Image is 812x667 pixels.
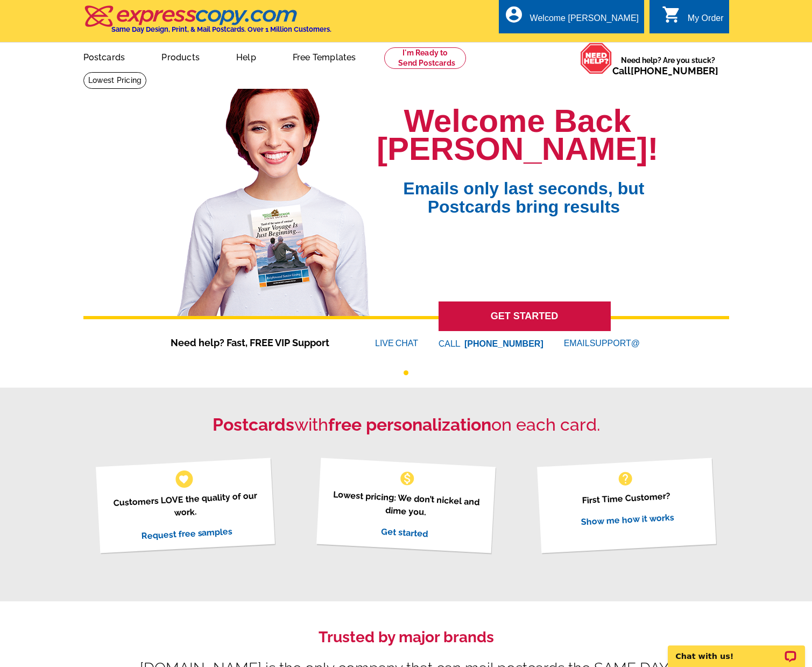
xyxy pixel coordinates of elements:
[213,415,294,434] strong: Postcards
[617,470,634,487] span: help
[109,489,262,523] p: Customers LOVE the quality of our work.
[83,628,729,647] h3: Trusted by major brands
[111,25,331,33] h4: Same Day Design, Print, & Mail Postcards. Over 1 Million Customers.
[381,526,428,539] a: Get started
[141,526,233,541] a: Request free samples
[661,633,812,667] iframe: LiveChat chat widget
[581,512,674,527] a: Show me how it works
[328,415,491,434] strong: free personalization
[439,301,611,331] a: GET STARTED
[375,339,418,348] a: LIVECHAT
[171,80,377,316] img: welcome-back-logged-in.png
[83,415,729,435] h2: with on each card.
[330,488,482,522] p: Lowest pricing: We don’t nickel and dime you.
[662,5,681,24] i: shopping_cart
[66,44,143,69] a: Postcards
[631,65,718,76] a: [PHONE_NUMBER]
[404,370,408,375] button: 1 of 1
[399,470,416,487] span: monetization_on
[144,44,217,69] a: Products
[178,473,189,485] span: favorite
[688,13,724,29] div: My Order
[504,5,524,24] i: account_circle
[530,13,639,29] div: Welcome [PERSON_NAME]
[580,43,612,74] img: help
[389,163,658,216] span: Emails only last seconds, but Postcards bring results
[375,337,396,350] font: LIVE
[612,65,718,76] span: Call
[550,488,702,509] p: First Time Customer?
[612,55,724,76] span: Need help? Are you stuck?
[276,44,373,69] a: Free Templates
[83,13,331,33] a: Same Day Design, Print, & Mail Postcards. Over 1 Million Customers.
[590,337,641,350] font: SUPPORT@
[377,107,658,163] h1: Welcome Back [PERSON_NAME]!
[171,335,343,350] span: Need help? Fast, FREE VIP Support
[219,44,273,69] a: Help
[662,12,724,25] a: shopping_cart My Order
